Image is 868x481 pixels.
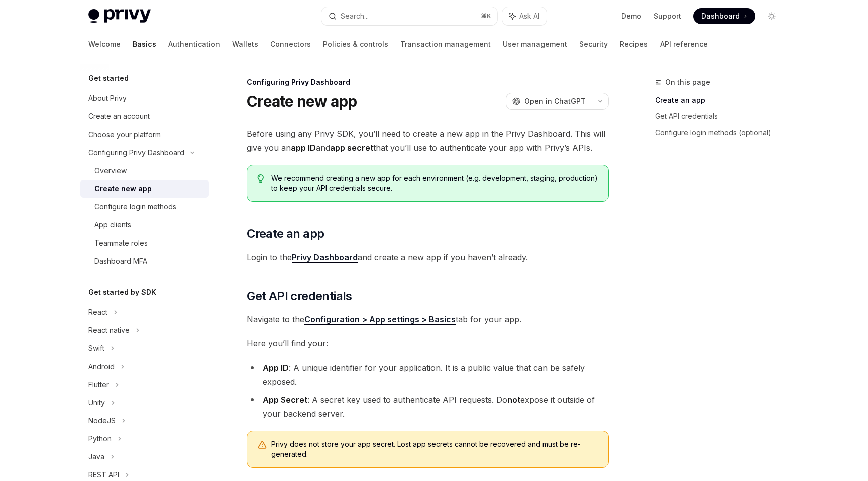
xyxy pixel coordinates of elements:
[80,252,209,270] a: Dashboard MFA
[88,415,116,427] div: NodeJS
[247,77,609,87] div: Configuring Privy Dashboard
[655,108,788,125] a: Get API credentials
[88,342,104,354] div: Swift
[247,288,352,304] span: Get API credentials
[519,11,539,21] span: Ask AI
[503,32,567,56] a: User management
[271,439,598,459] span: Privy does not store your app secret. Lost app secrets cannot be recovered and must be re-generated.
[291,143,316,153] strong: app ID
[655,125,788,141] a: Configure login methods (optional)
[88,110,150,123] div: Create an account
[247,360,609,389] li: : A unique identifier for your application. It is a public value that can be safely exposed.
[94,237,148,249] div: Teammate roles
[80,234,209,252] a: Teammate roles
[507,395,520,405] strong: not
[133,32,156,56] a: Basics
[271,173,598,193] span: We recommend creating a new app for each environment (e.g. development, staging, production) to k...
[764,8,780,24] button: Toggle dark mode
[80,198,209,216] a: Configure login methods
[88,32,121,56] a: Welcome
[247,250,609,264] span: Login to the and create a new app if you haven’t already.
[660,32,708,56] a: API reference
[88,433,112,445] div: Python
[94,183,152,195] div: Create new app
[506,93,592,110] button: Open in ChatGPT
[304,314,456,325] a: Configuration > App settings > Basics
[701,11,740,21] span: Dashboard
[257,440,267,450] svg: Warning
[323,32,388,56] a: Policies & controls
[94,201,176,213] div: Configure login methods
[341,10,369,22] div: Search...
[621,11,641,21] a: Demo
[270,32,311,56] a: Connectors
[88,397,105,409] div: Unity
[88,469,119,481] div: REST API
[247,92,357,110] h1: Create new app
[263,363,289,373] strong: App ID
[168,32,220,56] a: Authentication
[94,219,131,231] div: App clients
[263,395,307,405] strong: App Secret
[88,129,161,141] div: Choose your platform
[400,32,491,56] a: Transaction management
[80,107,209,126] a: Create an account
[88,451,104,463] div: Java
[88,379,109,391] div: Flutter
[80,89,209,107] a: About Privy
[321,7,497,25] button: Search...⌘K
[247,226,324,242] span: Create an app
[247,127,609,155] span: Before using any Privy SDK, you’ll need to create a new app in the Privy Dashboard. This will giv...
[247,312,609,326] span: Navigate to the tab for your app.
[88,306,107,318] div: React
[80,162,209,180] a: Overview
[247,393,609,421] li: : A secret key used to authenticate API requests. Do expose it outside of your backend server.
[88,360,115,373] div: Android
[579,32,608,56] a: Security
[247,336,609,350] span: Here you’ll find your:
[655,92,788,108] a: Create an app
[257,174,264,183] svg: Tip
[88,324,130,336] div: React native
[94,255,147,267] div: Dashboard MFA
[80,216,209,234] a: App clients
[88,72,129,84] h5: Get started
[88,286,156,298] h5: Get started by SDK
[88,92,127,104] div: About Privy
[94,165,127,177] div: Overview
[88,9,151,23] img: light logo
[80,180,209,198] a: Create new app
[292,252,358,263] a: Privy Dashboard
[330,143,373,153] strong: app secret
[524,96,586,106] span: Open in ChatGPT
[665,76,710,88] span: On this page
[232,32,258,56] a: Wallets
[693,8,755,24] a: Dashboard
[481,12,491,20] span: ⌘ K
[88,147,184,159] div: Configuring Privy Dashboard
[80,126,209,144] a: Choose your platform
[502,7,547,25] button: Ask AI
[654,11,681,21] a: Support
[620,32,648,56] a: Recipes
